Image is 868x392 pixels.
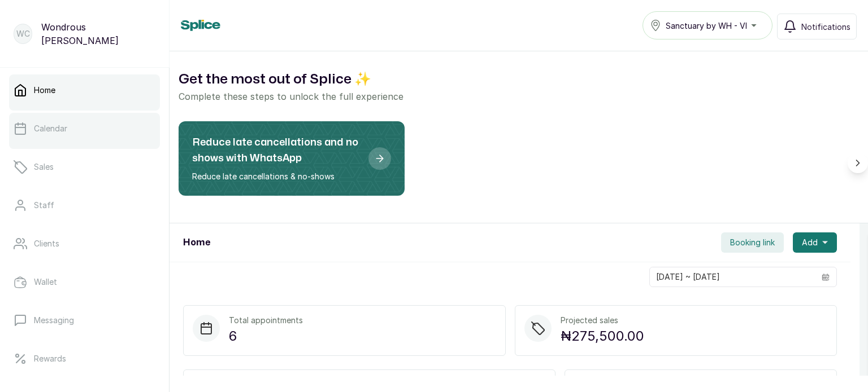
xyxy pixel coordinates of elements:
h2: Get the most out of Splice ✨ [179,69,859,90]
p: Calendar [34,123,67,134]
span: Notifications [801,21,850,33]
p: Projected sales [561,315,644,326]
p: Reduce late cancellations & no-shows [192,171,359,182]
p: Total appointments [229,315,303,326]
span: Sanctuary by WH - VI [666,20,747,32]
p: Wondrous [PERSON_NAME] [41,20,155,47]
button: Booking link [721,232,784,253]
p: Rewards [34,353,66,364]
a: Calendar [9,113,160,144]
p: Home [34,85,55,96]
p: Messaging [34,315,74,326]
div: Reduce late cancellations and no shows with WhatsApp [179,121,405,196]
span: Booking link [730,237,775,248]
p: WC [16,28,30,39]
p: Wallet [34,276,57,288]
p: Sales [34,161,54,173]
h1: Home [183,236,210,249]
a: Staff [9,190,160,221]
h2: Reduce late cancellations and no shows with WhatsApp [192,135,359,166]
button: Add [793,232,837,253]
a: Sales [9,151,160,183]
input: Select date [650,267,815,287]
a: Clients [9,228,160,259]
p: 6 [229,326,303,346]
p: Staff [34,200,54,211]
p: ₦275,500.00 [561,326,644,346]
p: Clients [34,238,59,249]
button: Scroll right [848,153,868,173]
button: Sanctuary by WH - VI [643,11,772,39]
svg: calendar [822,273,830,281]
span: Add [802,237,818,248]
a: Messaging [9,305,160,336]
a: Home [9,74,160,106]
p: Complete these steps to unlock the full experience [179,90,859,103]
a: Wallet [9,266,160,298]
button: Notifications [777,14,857,39]
a: Rewards [9,343,160,375]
